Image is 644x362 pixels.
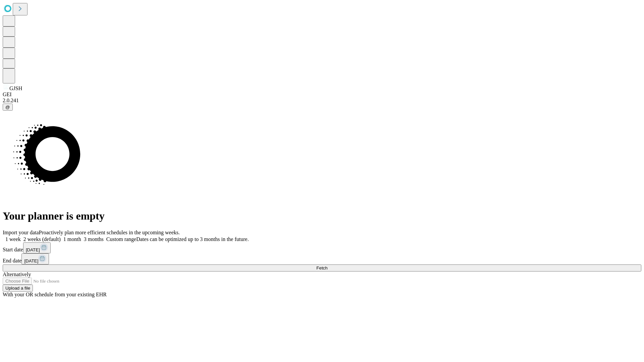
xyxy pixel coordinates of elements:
span: With your OR schedule from your existing EHR [3,292,107,297]
span: Import your data [3,230,39,235]
span: [DATE] [24,258,38,263]
div: Start date [3,242,641,253]
button: [DATE] [21,253,49,264]
div: GEI [3,92,641,98]
span: 1 week [5,236,21,242]
div: End date [3,253,641,264]
span: @ [5,105,10,110]
span: Alternatively [3,271,31,277]
h1: Your planner is empty [3,210,641,222]
span: Custom range [106,236,136,242]
span: 2 weeks (default) [23,236,61,242]
span: 3 months [84,236,104,242]
span: 1 month [63,236,81,242]
span: [DATE] [26,247,40,252]
button: Upload a file [3,285,33,292]
button: [DATE] [23,242,51,253]
span: GJSH [9,85,22,91]
span: Dates can be optimized up to 3 months in the future. [136,236,249,242]
span: Proactively plan more efficient schedules in the upcoming weeks. [39,230,180,235]
span: Fetch [316,265,327,270]
button: @ [3,104,13,111]
button: Fetch [3,264,641,271]
div: 2.0.241 [3,98,641,104]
